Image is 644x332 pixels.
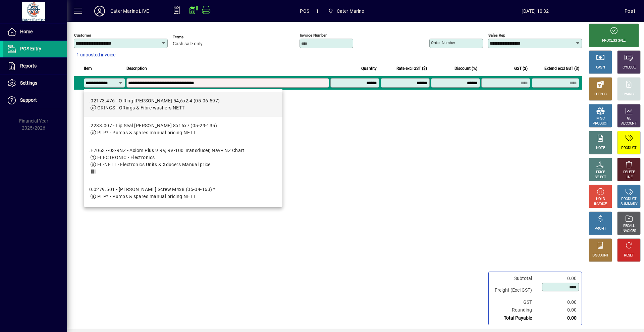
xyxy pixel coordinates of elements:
[596,65,605,70] div: CASH
[491,306,539,314] td: Rounding
[621,146,636,151] div: PRODUCT
[539,275,579,282] td: 0.00
[97,130,196,135] span: PLP* - Pumps & spares manual pricing NETT
[110,6,149,16] div: Cater Marine LIVE
[3,75,67,92] a: Settings
[539,298,579,306] td: 0.00
[626,175,632,180] div: LINE
[74,33,91,38] mat-label: Customer
[3,92,67,109] a: Support
[337,6,364,16] span: Cater Marine
[300,33,327,38] mat-label: Invoice number
[89,186,215,193] div: 0.0279.501 - [PERSON_NAME] Screw M4x8 (05-04-163) *
[20,46,41,51] span: POS Entry
[623,170,635,175] div: DELETE
[539,314,579,322] td: 0.00
[621,202,637,207] div: SUMMARY
[126,65,147,72] span: Description
[592,253,608,258] div: DISCOUNT
[596,197,605,202] div: HOLD
[593,121,608,126] div: PRODUCT
[514,65,528,72] span: GST ($)
[623,65,635,70] div: CHEQUE
[594,92,607,97] div: EFTPOS
[621,197,636,202] div: PRODUCT
[594,202,606,207] div: INVOICE
[3,23,67,40] a: Home
[627,116,631,121] div: GL
[74,49,118,61] button: 1 unposted invoice
[596,116,604,121] div: MISC
[316,6,319,16] span: 1
[89,122,217,129] div: .2233.007 - Lip Seal [PERSON_NAME] 8x16x7 (05-29-135)
[97,105,185,110] span: ORINGS - ORings & Fibre washers NETT
[624,253,634,258] div: RESET
[300,6,309,16] span: POS
[84,117,282,142] mat-option: .2233.007 - Lip Seal Johnson 8x16x7 (05-29-135)
[84,205,282,230] mat-option: 0.2172.142 - O Ring Johnson 90x2,5 (05-06-503)
[446,6,625,16] span: [DATE] 10:32
[625,6,636,16] div: Pos1
[621,121,637,126] div: ACCOUNT
[84,142,282,181] mat-option: .E70637-03-RNZ - Axiom Plus 9 RV, RV-100 Transducer, Nav+ NZ Chart
[173,35,213,39] span: Terms
[595,175,606,180] div: SELECT
[173,41,203,47] span: Cash sale only
[325,5,367,17] span: Cater Marine
[84,92,282,117] mat-option: .02173.476 - O Ring Johnson 54,6x2,4 (05-06-597)
[491,298,539,306] td: GST
[20,29,33,34] span: Home
[595,226,606,231] div: PROFIT
[491,275,539,282] td: Subtotal
[20,80,37,86] span: Settings
[84,65,92,72] span: Item
[488,33,505,38] mat-label: Sales rep
[602,38,626,43] div: PROCESS SALE
[623,92,636,97] div: CHARGE
[623,224,635,229] div: RECALL
[89,5,110,17] button: Profile
[491,282,539,298] td: Freight (Excl GST)
[544,65,579,72] span: Extend excl GST ($)
[76,51,115,58] span: 1 unposted invoice
[396,65,427,72] span: Rate excl GST ($)
[97,155,155,160] span: ELECTRONIC - Electronics
[622,229,636,234] div: INVOICES
[454,65,477,72] span: Discount (%)
[89,97,220,104] div: .02173.476 - O Ring [PERSON_NAME] 54,6x2,4 (05-06-597)
[431,40,455,45] mat-label: Order number
[3,58,67,75] a: Reports
[97,194,196,199] span: PLP* - Pumps & spares manual pricing NETT
[596,170,605,175] div: PRICE
[20,97,37,103] span: Support
[539,306,579,314] td: 0.00
[20,63,37,68] span: Reports
[84,181,282,205] mat-option: 0.0279.501 - Johnson Screw M4x8 (05-04-163) *
[97,162,211,167] span: EL-NETT - Electronics Units & Xducers Manual price
[491,314,539,322] td: Total Payable
[596,146,605,151] div: NOTE
[361,65,377,72] span: Quantity
[89,147,245,154] div: .E70637-03-RNZ - Axiom Plus 9 RV, RV-100 Transducer, Nav+ NZ Chart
